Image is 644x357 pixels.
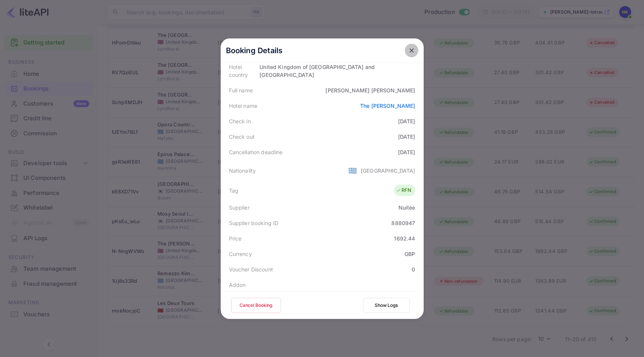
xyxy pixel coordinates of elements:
[398,117,415,125] div: [DATE]
[259,63,415,79] div: United Kingdom of [GEOGRAPHIC_DATA] and [GEOGRAPHIC_DATA]
[398,133,415,141] div: [DATE]
[405,44,418,57] button: close
[360,103,415,109] a: The [PERSON_NAME]
[229,117,251,125] div: Check in
[229,219,279,227] div: Supplier booking ID
[229,86,253,94] div: Full name
[231,298,281,313] button: Cancel Booking
[361,167,415,175] div: [GEOGRAPHIC_DATA]
[412,265,415,273] div: 0
[348,164,357,177] span: United States
[325,86,415,94] div: [PERSON_NAME] [PERSON_NAME]
[229,63,260,79] div: Hotel country
[398,204,415,211] div: Nuitée
[229,102,258,110] div: Hotel name
[229,250,252,258] div: Currency
[404,250,415,258] div: GBP
[391,219,415,227] div: 8880947
[396,187,411,194] div: RFN
[226,45,283,56] p: Booking Details
[229,234,242,242] div: Price
[229,281,246,289] div: Addon
[229,265,273,273] div: Voucher Discount
[229,148,283,156] div: Cancellation deadline
[394,234,415,242] div: 1692.44
[229,133,255,141] div: Check out
[229,167,256,175] div: Nationality
[229,187,238,195] div: Tag
[398,148,415,156] div: [DATE]
[363,298,410,313] button: Show Logs
[229,204,250,211] div: Supplier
